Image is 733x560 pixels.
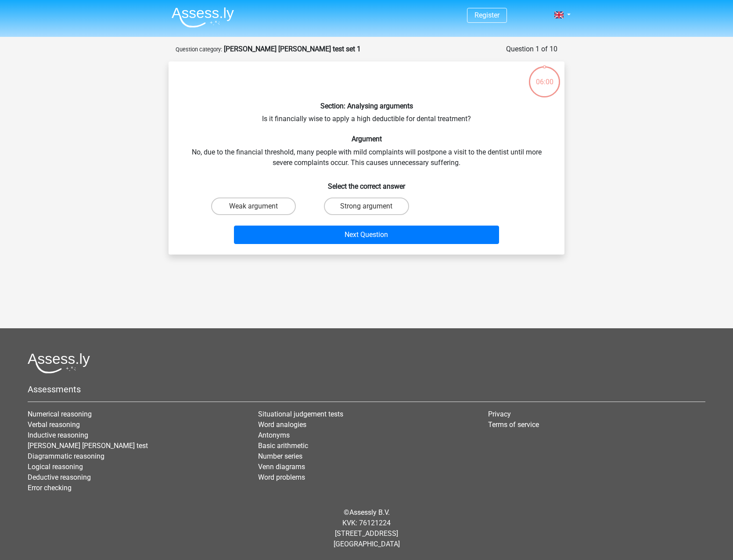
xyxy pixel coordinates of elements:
a: Number series [258,452,302,460]
a: Inductive reasoning [28,431,88,439]
a: Privacy [488,410,511,418]
h5: Assessments [28,384,705,395]
div: 06:00 [528,65,561,87]
a: Terms of service [488,420,539,429]
a: Diagrammatic reasoning [28,452,104,460]
img: Assessly logo [28,353,90,373]
strong: [PERSON_NAME] [PERSON_NAME] test set 1 [224,45,361,53]
a: Error checking [28,484,72,492]
a: Verbal reasoning [28,420,80,429]
button: Next Question [234,226,499,244]
a: Antonyms [258,431,290,439]
label: Weak argument [211,197,296,215]
a: Deductive reasoning [28,473,91,481]
a: Word problems [258,473,305,481]
a: Numerical reasoning [28,410,92,418]
a: Register [474,11,499,19]
a: Situational judgement tests [258,410,343,418]
label: Strong argument [324,197,409,215]
a: Logical reasoning [28,463,83,471]
a: Word analogies [258,420,306,429]
div: Is it financially wise to apply a high deductible for dental treatment? No, due to the financial ... [172,68,561,248]
a: Assessly B.V. [349,508,390,517]
small: Question category: [176,46,222,53]
h6: Section: Analysing arguments [183,102,550,110]
a: Venn diagrams [258,463,305,471]
a: [PERSON_NAME] [PERSON_NAME] test [28,442,148,450]
div: Question 1 of 10 [506,44,557,54]
img: Assessly [172,7,234,28]
div: © KVK: 76121224 [STREET_ADDRESS] [GEOGRAPHIC_DATA] [21,500,712,556]
h6: Select the correct answer [183,175,550,190]
h6: Argument [183,135,550,143]
a: Basic arithmetic [258,442,308,450]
